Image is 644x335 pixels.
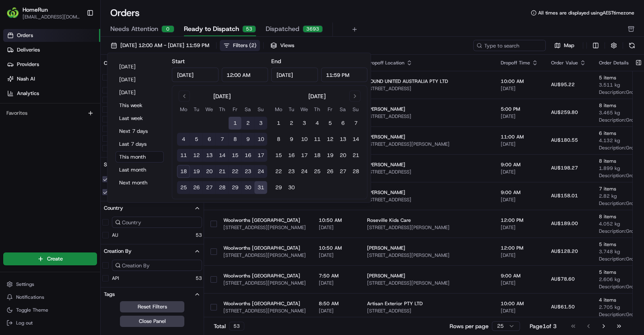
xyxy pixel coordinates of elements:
button: HomeRunHomeRun[EMAIL_ADDRESS][DOMAIN_NAME] [3,3,83,23]
span: 9:00 AM [501,273,538,279]
span: [PERSON_NAME] [367,189,488,196]
div: Filters [233,42,256,49]
button: 31 [254,181,267,194]
button: Views [267,40,298,51]
div: [DATE] [308,92,326,100]
span: AU$95.22 [551,81,575,88]
button: 4 [177,133,190,146]
th: Sunday [254,105,267,114]
span: [PERSON_NAME] [367,273,488,279]
th: Wednesday [298,105,311,114]
button: 28 [216,181,229,194]
button: 11 [311,133,324,146]
button: 26 [324,165,336,178]
button: State1 [101,157,204,172]
button: 30 [285,181,298,194]
button: 7 [216,133,229,146]
button: 15 [229,149,242,162]
span: Settings [16,281,34,287]
button: Toggle Theme [3,304,97,316]
button: 10 [298,133,311,146]
span: [DATE] [319,252,354,258]
span: 10:50 AM [319,245,354,251]
span: Woolworths [GEOGRAPHIC_DATA] [223,245,306,251]
span: Needs Attention [110,24,158,34]
span: Log out [16,320,33,326]
button: 5 [190,133,203,146]
button: 8 [272,133,285,146]
button: 1 [272,117,285,130]
div: Dropoff Time [501,60,538,66]
span: [DATE] [501,196,538,203]
a: Deliveries [3,43,100,56]
button: This month [116,151,164,163]
button: 18 [177,165,190,178]
span: ( 2 ) [249,42,256,49]
button: Start new chat [137,79,147,89]
th: Tuesday [190,105,203,114]
span: 10:50 AM [319,217,354,223]
th: Thursday [216,105,229,114]
span: [DATE] [501,169,538,175]
input: Country [112,217,202,228]
button: 24 [298,165,311,178]
button: Go to previous month [179,91,190,102]
a: Analytics [3,87,100,100]
button: [DATE] 12:00 AM - [DATE] 11:59 PM [107,40,213,51]
button: 10 [254,133,267,146]
span: [STREET_ADDRESS][PERSON_NAME] [223,308,306,314]
a: Powered byPylon [57,136,97,143]
input: Time [221,68,268,82]
span: [DATE] 12:00 AM - [DATE] 11:59 PM [120,42,209,49]
button: 27 [336,165,349,178]
button: 18 [311,149,324,162]
th: Friday [229,105,242,114]
button: 28 [349,165,362,178]
span: Notifications [16,294,44,300]
button: Country [101,201,204,215]
span: [STREET_ADDRESS][PERSON_NAME] [367,252,488,258]
span: [STREET_ADDRESS] [367,196,488,203]
img: Nash [8,8,24,24]
input: Date [172,68,219,82]
button: Next 7 days [116,126,164,137]
span: 8:50 AM [319,300,354,307]
button: 19 [324,149,336,162]
span: Pylon [80,136,97,143]
button: 16 [242,149,254,162]
span: [DATE] [501,280,538,286]
button: Filters(2) [220,40,260,51]
span: AU$78.60 [551,276,575,282]
span: Orders [17,32,33,39]
span: [DATE] [501,85,538,92]
span: [PERSON_NAME] [367,106,488,112]
span: AU$198.27 [551,165,578,171]
th: Tuesday [285,105,298,114]
button: This week [116,100,164,111]
button: 9 [242,133,254,146]
span: AU$259.80 [551,109,578,116]
button: 29 [272,181,285,194]
button: API [112,275,119,281]
button: 12 [324,133,336,146]
span: 53 [196,232,202,238]
div: 📗 [8,118,14,124]
button: 5 [324,117,336,130]
span: [DATE] [501,113,538,120]
div: 53 [229,322,244,331]
th: Monday [272,105,285,114]
span: [DATE] [501,224,538,231]
span: AU$61.50 [551,304,575,310]
button: Refresh [626,40,638,51]
span: Ready to Dispatch [184,24,239,34]
span: [DATE] [501,141,538,147]
div: Order Value [551,60,586,66]
label: Start [172,58,185,65]
span: [DATE] [501,308,538,314]
button: 20 [336,149,349,162]
input: Type to search [473,40,546,51]
label: AU [112,232,118,238]
span: Roseville Kids Care [367,217,488,223]
button: Last week [116,113,164,124]
th: Thursday [311,105,324,114]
